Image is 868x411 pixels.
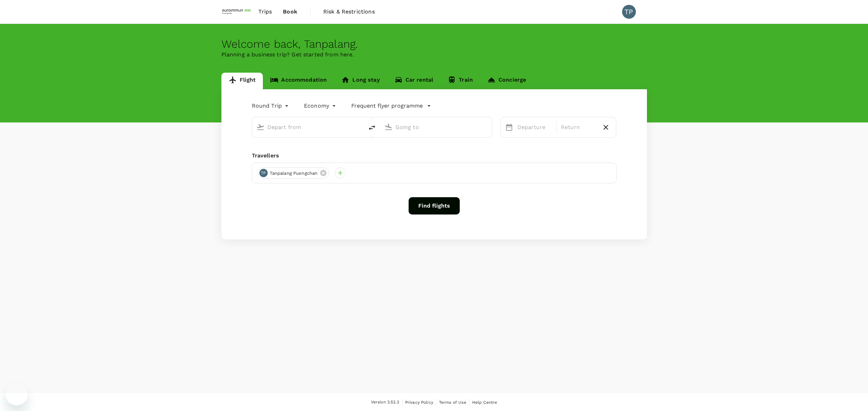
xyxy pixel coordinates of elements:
input: Depart from [267,122,349,133]
p: Planning a business trip? Get started from here. [221,51,647,59]
a: Help Centre [472,399,497,406]
a: Flight [221,73,263,89]
p: Frequent flyer programme [351,102,423,110]
button: Frequent flyer programme [351,102,431,110]
iframe: Button to launch messaging window [6,383,28,405]
a: Long stay [334,73,387,89]
div: Travellers [252,152,617,160]
a: Accommodation [263,73,334,89]
button: Open [487,126,488,128]
span: Privacy Policy [405,400,433,405]
button: delete [364,119,380,136]
a: Train [440,73,480,89]
a: Privacy Policy [405,399,433,406]
span: Trips [258,8,272,16]
span: Terms of Use [439,400,466,405]
span: Risk & Restrictions [323,8,375,16]
button: Open [359,126,360,128]
div: TPTanpalang Puengchan [258,167,330,179]
span: Version 3.52.2 [371,399,399,406]
p: Return [561,123,596,131]
span: Tanpalang Puengchan [266,170,322,177]
span: Book [283,8,297,16]
div: Round Trip [252,100,290,111]
a: Concierge [480,73,533,89]
img: EUROIMMUN (South East Asia) Pte. Ltd. [221,4,253,19]
span: Help Centre [472,400,497,405]
div: TP [259,169,268,177]
a: Terms of Use [439,399,466,406]
input: Going to [395,122,477,133]
a: Car rental [387,73,441,89]
div: TP [622,5,636,19]
button: Find flights [409,197,460,214]
div: Welcome back , Tanpalang . [221,38,647,51]
p: Departure [517,123,552,131]
div: Economy [304,100,337,111]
